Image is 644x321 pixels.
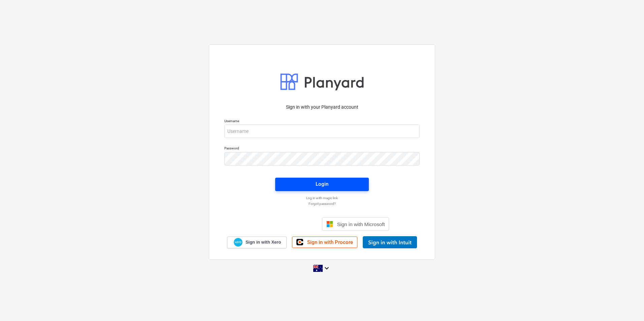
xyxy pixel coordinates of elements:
div: Login [316,180,328,188]
p: Username [224,119,420,124]
span: Sign in with Xero [246,239,281,245]
a: Forgot password? [221,202,423,206]
span: Sign in with Microsoft [337,221,385,227]
i: keyboard_arrow_down [323,264,331,272]
button: Login [275,178,369,191]
a: Sign in with Procore [292,237,357,248]
a: Sign in with Xero [227,237,287,248]
iframe: Chat Widget [610,289,644,321]
img: Xero logo [234,238,243,247]
span: Sign in with Procore [307,239,353,245]
img: Microsoft logo [326,221,333,227]
p: Password [224,146,420,152]
p: Sign in with your Planyard account [224,104,420,111]
iframe: Sign in with Google Button [252,217,320,231]
input: Username [224,124,420,138]
a: Log in with magic link [221,196,423,200]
